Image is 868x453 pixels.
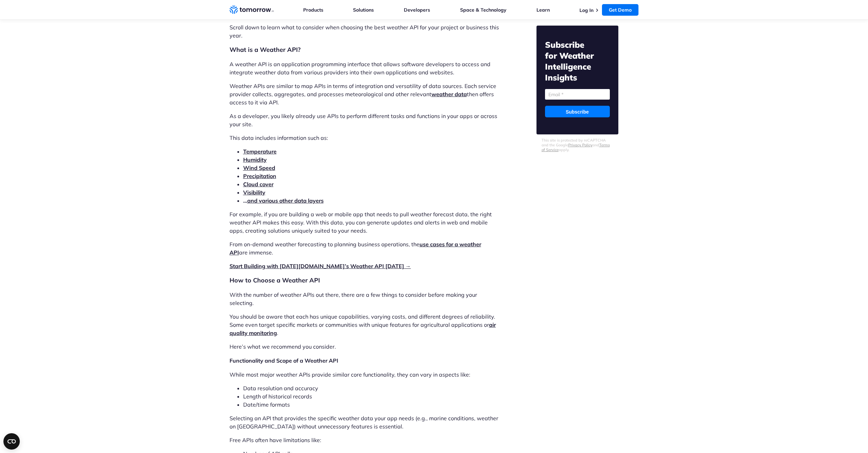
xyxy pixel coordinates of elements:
a: Products [303,7,323,13]
a: Get Demo [602,4,638,16]
a: Start Building with [DATE][DOMAIN_NAME]’s Weather API [DATE] → [230,263,411,269]
a: Wind Speed [243,164,275,171]
h2: Subscribe for Weather Intelligence Insights [545,39,610,83]
a: Privacy Policy [568,143,592,147]
a: weather data [431,91,467,98]
p: From on-demand weather forecasting to planning business operations, the are immense. [230,240,500,257]
a: Developers [404,7,430,13]
p: This site is protected by reCAPTCHA and the Google and apply. [542,138,613,152]
a: Home link [230,5,274,15]
strong: … [243,197,324,204]
p: With the number of weather APIs out there, there are a few things to consider before making your ... [230,291,500,307]
li: Date/time formats [243,400,500,409]
p: Free APIs often have limitations like: [230,436,500,444]
a: Terms of Service [542,143,610,152]
p: Selecting an API that provides the specific weather data your app needs (e.g., marine conditions,... [230,414,500,430]
p: You should be aware that each has unique capabilities, varying costs, and different degrees of re... [230,312,500,337]
a: and various other data layers [247,197,324,204]
a: use cases for a weather API [230,241,481,256]
p: While most major weather APIs provide similar core functionality, they can vary in aspects like: [230,370,500,379]
a: Cloud cover [243,181,274,188]
a: Precipitation [243,173,276,179]
p: Scroll down to learn what to consider when choosing the best weather API for your project or busi... [230,23,500,40]
a: Learn [536,7,550,13]
a: Log In [579,7,593,13]
a: Humidity [243,156,267,163]
p: Weather APIs are similar to map APIs in terms of integration and versatility of data sources. Eac... [230,82,500,106]
a: Visibility [243,189,265,196]
p: For example, if you are building a web or mobile app that needs to pull weather forecast data, th... [230,210,500,235]
p: Here’s what we recommend you consider. [230,342,500,351]
button: Open CMP widget [3,433,20,450]
li: Length of historical records [243,392,500,400]
a: Temperature [243,148,277,155]
h2: How to Choose a Weather API [230,276,500,285]
input: Email * [545,89,610,100]
h2: What is a Weather API? [230,45,500,55]
li: Data resolution and accuracy [243,384,500,392]
p: As a developer, you likely already use APIs to perform different tasks and functions in your apps... [230,112,500,128]
p: This data includes information such as: [230,134,500,142]
input: Subscribe [545,106,610,117]
a: Space & Technology [460,7,506,13]
a: air quality monitoring [230,321,496,336]
h3: Functionality and Scope of a Weather API [230,356,500,365]
p: A weather API is an application programming interface that allows software developers to access a... [230,60,500,76]
a: Solutions [353,7,374,13]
